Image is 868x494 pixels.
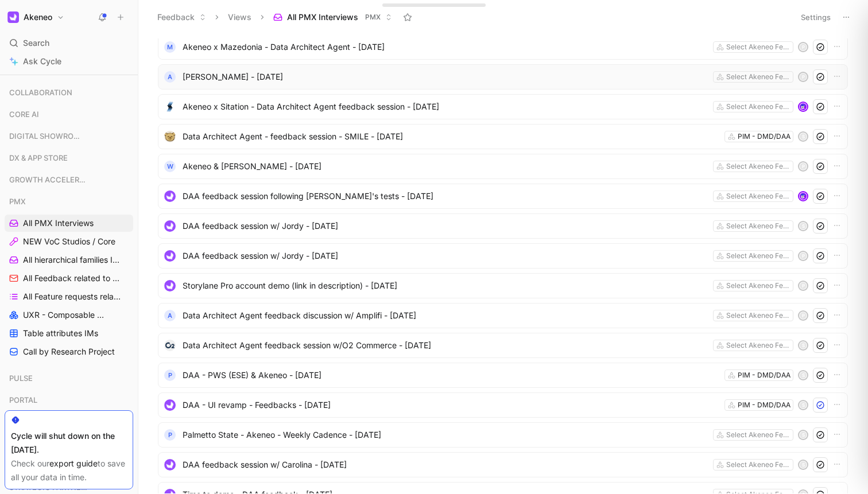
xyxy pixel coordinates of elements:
a: MAkeneo x Mazedonia - Data Architect Agent - [DATE]Select Akeneo FeaturesP [158,34,848,60]
span: PORTAL [9,394,37,406]
button: Feedback [152,9,211,26]
a: WAkeneo & [PERSON_NAME] - [DATE]Select Akeneo FeaturesP [158,154,848,179]
div: CORE AI [5,106,133,126]
div: Select Akeneo Features [726,161,790,172]
span: All PMX Interviews [287,11,358,23]
div: P [799,282,807,290]
a: PPalmetto State - Akeneo - Weekly Cadence - [DATE]Select Akeneo FeaturesS [158,422,848,448]
a: export guide [49,458,98,468]
span: COLLABORATION [9,87,72,98]
a: All Feature requests related to PMX topics [5,288,133,305]
img: logo [164,340,176,351]
div: Search [5,34,133,52]
div: PIM - DMD/DAA [738,131,790,142]
div: P [799,73,807,81]
a: NEW VoC Studios / Core [5,233,133,250]
div: Select Akeneo Features [726,41,790,53]
button: Settings [796,9,836,25]
span: All PMX Interviews [23,217,94,229]
a: logoDAA feedback session w/ Carolina - [DATE]Select Akeneo FeaturesS [158,452,848,477]
a: PDAA - PWS (ESE) & Akeneo - [DATE]PIM - DMD/DAAS [158,363,848,388]
span: DAA feedback session w/ Jordy - [DATE] [183,249,708,263]
a: A[PERSON_NAME] - [DATE]Select Akeneo FeaturesP [158,64,848,90]
span: UXR - Composable products [23,309,108,321]
span: CORE AI [9,108,39,120]
span: Data Architect Agent feedback session w/O2 Commerce - [DATE] [183,339,708,352]
span: DAA feedback session w/ Carolina - [DATE] [183,458,708,472]
img: logo [164,131,176,142]
span: GROWTH ACCELERATION [9,174,88,185]
span: Akeneo & [PERSON_NAME] - [DATE] [183,160,708,173]
button: All PMX InterviewsPMX [268,9,397,26]
a: logoData Architect Agent - feedback session - SMILE - [DATE]PIM - DMD/DAAS [158,124,848,149]
div: Select Akeneo Features [726,190,790,202]
div: PIM - DMD/DAA [738,399,790,411]
div: PMXAll PMX InterviewsNEW VoC Studios / CoreAll hierarchical families InterviewsAll Feedback relat... [5,193,133,360]
div: W [164,161,176,172]
div: DX & APP STORE [5,149,133,166]
img: logo [164,190,176,202]
span: PMX [9,196,26,207]
span: Akeneo x Mazedonia - Data Architect Agent - [DATE] [183,40,708,54]
div: Select Akeneo Features [726,101,790,112]
a: logoDAA - UI revamp - Feedbacks - [DATE]PIM - DMD/DAAS [158,392,848,418]
div: DX & APP STORE [5,149,133,170]
div: P [799,43,807,51]
span: PULSE [9,372,33,384]
img: logo [164,101,176,112]
span: Table attributes IMs [23,328,98,339]
img: logo [164,280,176,291]
div: Select Akeneo Features [726,250,790,262]
span: PMX [365,11,381,23]
a: logoDAA feedback session following [PERSON_NAME]'s tests - [DATE]Select Akeneo Featuresavatar [158,184,848,209]
div: PORTAL [5,391,133,409]
div: DIGITAL SHOWROOM [5,127,133,148]
span: Akeneo x Sitation - Data Architect Agent feedback session - [DATE] [183,100,708,114]
span: DAA - UI revamp - Feedbacks - [DATE] [183,398,720,412]
span: Ask Cycle [23,55,61,68]
div: Select Akeneo Features [726,340,790,351]
img: avatar [799,192,807,200]
div: A [164,310,176,321]
a: Call by Research Project [5,343,133,360]
div: CORE AI [5,106,133,123]
a: All Feedback related to PMX topics [5,270,133,287]
div: Select Akeneo Features [726,220,790,232]
div: P [164,369,176,381]
div: PMX [5,193,133,210]
div: M [164,41,176,53]
span: Call by Research Project [23,346,115,357]
div: P [799,252,807,260]
div: Select Akeneo Features [726,310,790,321]
div: A [164,71,176,83]
span: Data Architect Agent feedback discussion w/ Amplifi - [DATE] [183,309,708,322]
div: Cycle will shut down on the [DATE]. [11,429,127,457]
span: [PERSON_NAME] - [DATE] [183,70,708,84]
div: S [799,461,807,469]
span: All hierarchical families Interviews [23,254,120,266]
div: P [799,162,807,170]
a: UXR - Composable products [5,306,133,324]
div: Select Akeneo Features [726,71,790,83]
div: GROWTH ACCELERATION [5,171,133,188]
a: logoDAA feedback session w/ Jordy - [DATE]Select Akeneo FeaturesP [158,243,848,269]
span: DIGITAL SHOWROOM [9,130,86,142]
div: S [799,133,807,141]
span: DAA feedback session w/ Jordy - [DATE] [183,219,708,233]
span: All Feature requests related to PMX topics [23,291,122,302]
a: Table attributes IMs [5,325,133,342]
div: PULSE [5,369,133,390]
div: PORTAL [5,391,133,412]
span: DAA - PWS (ESE) & Akeneo - [DATE] [183,368,720,382]
div: DIGITAL SHOWROOM [5,127,133,145]
h1: Akeneo [24,12,52,22]
span: Data Architect Agent - feedback session - SMILE - [DATE] [183,130,720,143]
span: Storylane Pro account demo (link in description) - [DATE] [183,279,708,293]
img: logo [164,250,176,262]
div: S [799,401,807,409]
div: Select Akeneo Features [726,429,790,441]
a: logoData Architect Agent feedback session w/O2 Commerce - [DATE]Select Akeneo FeaturesS [158,333,848,358]
img: logo [164,459,176,470]
div: S [799,222,807,230]
a: logoStorylane Pro account demo (link in description) - [DATE]Select Akeneo FeaturesP [158,273,848,298]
